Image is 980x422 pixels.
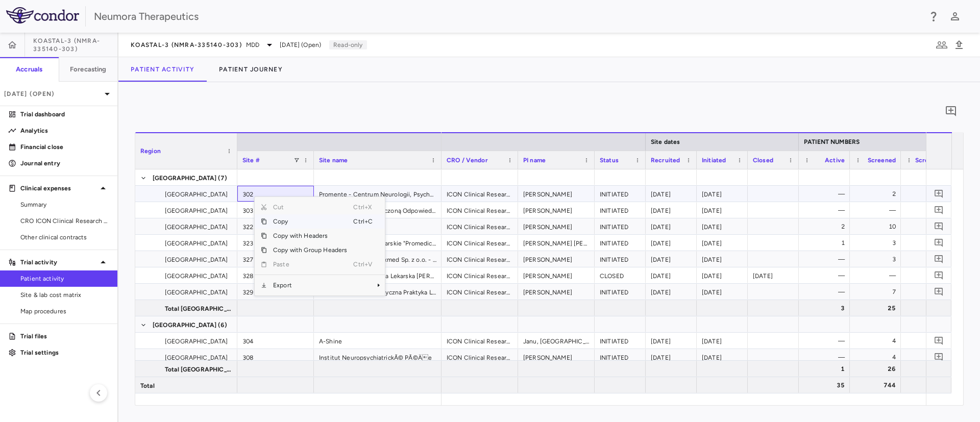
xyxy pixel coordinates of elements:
div: 1 [808,361,845,377]
div: A-Shine [314,333,442,349]
span: [GEOGRAPHIC_DATA] [165,268,228,284]
div: — [859,202,896,218]
img: logo-full-SnFGN8VE.png [6,7,79,23]
div: [DATE] [646,349,697,365]
span: CRO / Vendor [447,157,488,164]
span: Closed [753,157,773,164]
div: ICON Clinical Research Limited [442,235,518,251]
div: 322 [237,218,314,234]
div: [DATE] [646,218,697,234]
div: Janu, [GEOGRAPHIC_DATA] [518,333,595,349]
button: Add comment [932,268,946,282]
svg: Add comment [934,254,944,264]
p: Clinical expenses [20,184,97,193]
div: 3 [859,251,896,267]
div: [PERSON_NAME] [518,186,595,202]
span: [GEOGRAPHIC_DATA] [165,219,228,235]
div: INITIATED [595,235,646,251]
span: Screened [868,157,896,164]
div: INITIATED [595,218,646,234]
button: Add comment [932,187,946,201]
div: [DATE] [646,333,697,349]
div: ICON Clinical Research Limited [442,267,518,283]
span: PATIENT NUMBERS [804,138,860,145]
svg: Add comment [934,287,944,296]
div: 25 [859,300,896,316]
span: [GEOGRAPHIC_DATA] [165,333,228,350]
span: KOASTAL-3 (NMRA-335140-303) [131,41,242,49]
div: 5 [910,284,947,300]
div: Promente - Centrum Neurologii, Psychogeriatrii i Neuropsychologii w [GEOGRAPHIC_DATA] [314,186,442,202]
div: INITIATED [595,202,646,218]
div: 2 [910,349,947,365]
span: Map procedures [20,307,109,316]
span: Ctrl+C [353,214,376,229]
span: Copy [267,214,353,229]
span: Total [GEOGRAPHIC_DATA] [165,361,231,378]
div: 18 [910,300,947,316]
div: Neumora Therapeutics [94,9,921,24]
svg: Add comment [934,238,944,247]
div: [DATE] [697,267,748,283]
div: 2 [808,218,845,235]
svg: Add comment [934,189,944,198]
div: — [808,267,845,284]
span: [GEOGRAPHIC_DATA] [165,252,228,268]
div: [DATE] [697,349,748,365]
div: [PERSON_NAME] [PERSON_NAME] [518,235,595,251]
div: ICON Clinical Research Limited [442,218,518,234]
p: Trial dashboard [20,110,109,119]
div: — [859,267,896,284]
span: Total [GEOGRAPHIC_DATA] [165,301,231,317]
span: CRO ICON Clinical Research Limited [20,216,109,226]
div: INITIATED [595,186,646,202]
span: (7) [218,170,227,186]
div: — [808,251,845,267]
span: Site # [242,157,260,164]
div: 10 [859,218,896,235]
span: Summary [20,200,109,209]
div: — [808,349,845,365]
div: 12 [910,361,947,377]
div: 4 [859,333,896,349]
div: 327 [237,251,314,267]
div: [PERSON_NAME] [518,218,595,234]
div: [PERSON_NAME] [518,349,595,365]
div: [PERSON_NAME] [518,267,595,283]
div: 304 [237,333,314,349]
h6: Forecasting [70,65,107,74]
div: 7 [910,218,947,235]
div: [DATE] [697,251,748,267]
p: Trial settings [20,348,109,357]
span: KOASTAL-3 (NMRA-335140-303) [33,37,117,53]
p: [DATE] (Open) [4,89,101,98]
button: Patient Activity [118,57,207,82]
div: [DATE] [748,267,799,283]
svg: Add comment [934,336,944,345]
span: [GEOGRAPHIC_DATA] [153,170,217,186]
div: 323 [237,235,314,251]
div: [DATE] [697,284,748,300]
div: 308 [237,349,314,365]
span: Total [140,378,155,394]
button: Add comment [932,203,946,217]
div: [PERSON_NAME] [518,202,595,218]
span: Patient activity [20,274,109,283]
button: Add comment [932,252,946,266]
p: Read-only [329,40,366,49]
div: CLOSED [595,267,646,283]
span: [GEOGRAPHIC_DATA] [165,203,228,219]
div: 1 [910,186,947,202]
span: [GEOGRAPHIC_DATA] [165,235,228,252]
div: Context Menu [254,196,385,296]
span: Copy with Group Headers [267,243,353,257]
span: MDD [246,40,259,49]
div: INITIATED [595,284,646,300]
button: Add comment [932,285,946,299]
div: 2 [910,235,947,251]
div: [DATE] [697,202,748,218]
p: Financial close [20,142,109,152]
svg: Add comment [934,221,944,231]
span: [GEOGRAPHIC_DATA] [153,317,217,333]
div: [PERSON_NAME] [518,251,595,267]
